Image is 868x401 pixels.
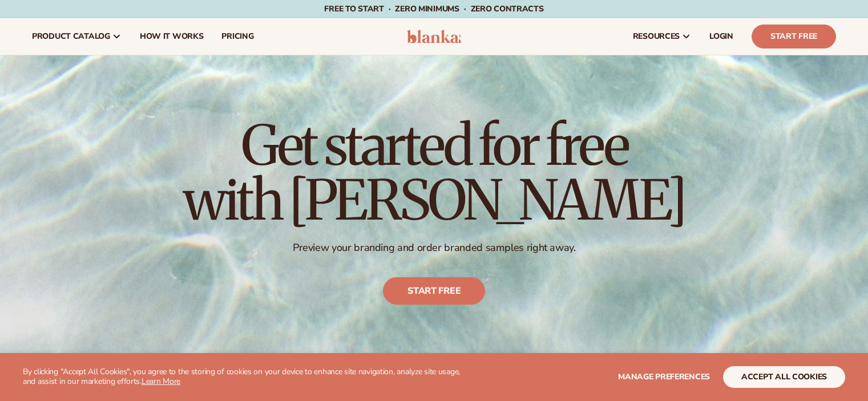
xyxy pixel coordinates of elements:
[140,32,204,41] span: How It Works
[324,3,543,14] span: Free to start · ZERO minimums · ZERO contracts
[23,367,473,387] p: By clicking "Accept All Cookies", you agree to the storing of cookies on your device to enhance s...
[131,18,213,55] a: How It Works
[407,30,461,43] img: logo
[212,18,263,55] a: pricing
[618,371,710,382] span: Manage preferences
[32,32,110,41] span: product catalog
[183,118,685,228] h1: Get started for free with [PERSON_NAME]
[752,25,836,48] a: Start Free
[700,18,742,55] a: LOGIN
[723,366,845,388] button: accept all cookies
[183,241,685,254] p: Preview your branding and order branded samples right away.
[23,18,131,55] a: product catalog
[624,18,700,55] a: resources
[221,32,253,41] span: pricing
[383,278,485,305] a: Start free
[633,32,680,41] span: resources
[709,32,733,41] span: LOGIN
[618,366,710,388] button: Manage preferences
[142,376,180,387] a: Learn More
